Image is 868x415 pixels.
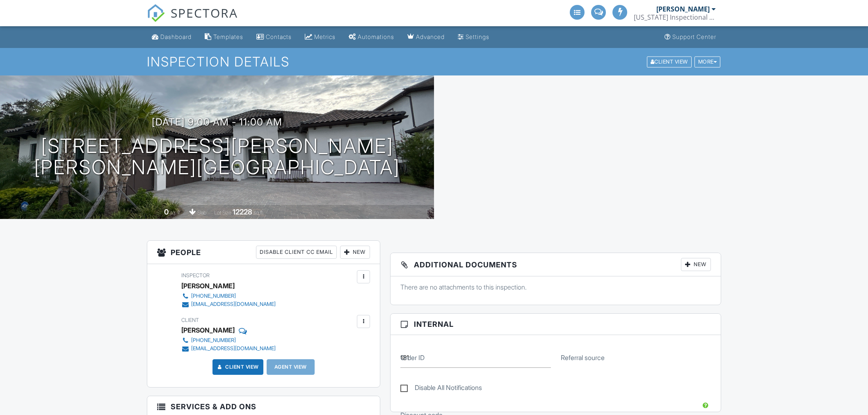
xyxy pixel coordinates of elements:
[160,33,192,40] div: Dashboard
[191,337,236,344] div: [PHONE_NUMBER]
[147,55,721,69] h1: Inspection Details
[191,293,236,299] div: [PHONE_NUMBER]
[314,33,336,40] div: Metrics
[302,30,339,45] a: Metrics
[400,384,482,394] label: Disable All Notifications
[656,5,710,13] div: [PERSON_NAME]
[391,314,721,335] h3: Internal
[404,30,448,45] a: Advanced
[254,210,264,216] span: sq.ft.
[181,324,235,336] div: [PERSON_NAME]
[147,241,380,264] h3: People
[34,135,400,179] h1: [STREET_ADDRESS][PERSON_NAME] [PERSON_NAME][GEOGRAPHIC_DATA]
[672,33,716,40] div: Support Center
[181,317,199,323] span: Client
[345,30,397,45] a: Automations (Advanced)
[191,301,276,308] div: [EMAIL_ADDRESS][DOMAIN_NAME]
[416,33,445,40] div: Advanced
[147,11,238,28] a: SPECTORA
[214,210,231,216] span: Lot Size
[681,258,711,271] div: New
[694,56,721,67] div: More
[197,210,206,216] span: slab
[181,292,276,300] a: [PHONE_NUMBER]
[191,345,276,352] div: [EMAIL_ADDRESS][DOMAIN_NAME]
[148,30,195,45] a: Dashboard
[152,116,282,128] h3: [DATE] 9:00 am - 11:00 am
[340,246,370,259] div: New
[181,300,276,308] a: [EMAIL_ADDRESS][DOMAIN_NAME]
[233,207,252,216] div: 12228
[256,246,337,259] div: Disable Client CC Email
[661,30,720,45] a: Support Center
[391,253,721,276] h3: Additional Documents
[181,336,276,344] a: [PHONE_NUMBER]
[170,210,181,216] span: sq. ft.
[647,56,692,67] div: Client View
[253,30,295,45] a: Contacts
[455,30,493,45] a: Settings
[164,207,169,216] div: 0
[181,272,210,278] span: Inspector
[646,58,694,64] a: Client View
[634,13,716,21] div: Florida Inspectional Services LLC
[181,280,235,292] div: [PERSON_NAME]
[400,283,711,292] p: There are no attachments to this inspection.
[201,30,247,45] a: Templates
[147,4,165,22] img: The Best Home Inspection Software - Spectora
[215,363,259,371] a: Client View
[213,33,243,40] div: Templates
[171,4,238,21] span: SPECTORA
[266,33,292,40] div: Contacts
[466,33,489,40] div: Settings
[358,33,394,40] div: Automations
[181,344,276,353] a: [EMAIL_ADDRESS][DOMAIN_NAME]
[561,353,605,362] label: Referral source
[400,353,425,362] label: Order ID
